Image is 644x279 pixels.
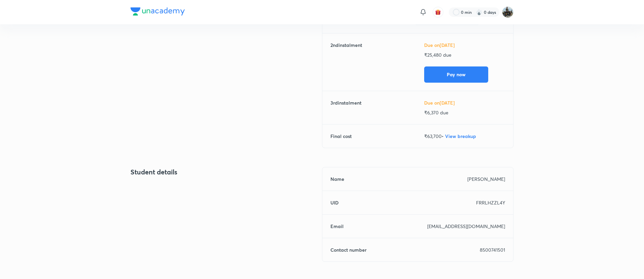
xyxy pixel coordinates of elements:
[476,9,482,16] img: streak
[330,246,367,253] h6: Contact number
[424,66,488,83] button: Pay now
[424,133,505,140] p: ₹ 63,700 •
[330,133,352,140] h6: Final cost
[435,9,441,15] img: avatar
[467,175,505,183] p: [PERSON_NAME]
[476,199,505,206] p: FRRLHZZL4Y
[424,109,505,116] p: ₹ 6,370 due
[330,41,362,83] h6: 2 nd instalment
[130,7,185,17] a: Company Logo
[502,6,514,18] img: Yathish V
[130,167,322,177] h4: Student details
[433,7,443,18] button: avatar
[424,99,505,106] h6: Due on [DATE]
[130,7,185,16] img: Company Logo
[424,41,505,49] h6: Due on [DATE]
[330,223,344,230] h6: Email
[424,51,505,58] p: ₹ 25,480 due
[445,133,476,139] span: View breakup
[480,246,505,253] p: 8500741501
[427,223,505,230] p: [EMAIL_ADDRESS][DOMAIN_NAME]
[330,199,339,206] h6: UID
[330,175,344,183] h6: Name
[330,99,361,116] h6: 3 rd instalment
